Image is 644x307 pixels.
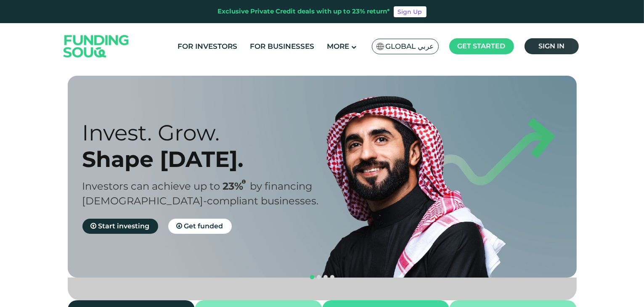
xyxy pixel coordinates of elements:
a: Start investing [82,219,158,234]
a: For Businesses [248,40,316,53]
span: More [327,42,349,50]
div: Invest. Grow. [82,119,337,146]
span: 23% [223,180,250,192]
button: navigation [309,274,315,281]
span: Sign in [538,42,564,50]
img: SA Flag [376,43,384,50]
a: Sign in [525,38,579,54]
i: 23% IRR (expected) ~ 15% Net yield (expected) [242,180,246,184]
span: Get started [458,42,506,50]
a: Get funded [168,219,232,234]
img: Logo [55,25,138,68]
span: Investors can achieve up to [82,180,220,192]
div: Exclusive Private Credit deals with up to 23% return* [218,7,390,16]
a: For Investors [175,40,239,53]
a: Sign Up [394,6,427,17]
span: Get funded [184,222,223,230]
button: navigation [329,274,336,281]
span: Global عربي [386,42,434,51]
div: Shape [DATE]. [82,146,337,172]
button: navigation [322,274,329,281]
button: navigation [315,274,322,281]
span: Start investing [98,222,150,230]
